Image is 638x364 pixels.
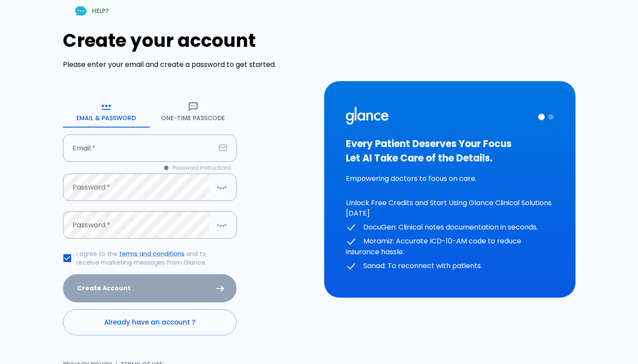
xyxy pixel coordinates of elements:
[73,3,89,19] img: Chat Support
[63,309,237,335] a: Already have an account ?
[159,162,237,174] button: Password Instructions
[346,137,554,165] h3: Every Patient Deserves Your Focus Let AI Take Care of the Details.
[63,134,215,162] input: your.email@example.com
[346,198,554,219] p: Unlock Free Credits and Start Using Glance Clinical Solutions [DATE]
[150,96,237,128] button: One-Time Passcode
[346,236,554,257] p: Moramiz: Accurate ICD-10-AM code to reduce insurance hassle.
[76,249,230,267] p: I agree to the and to receive marketing messages from Glance.
[346,174,554,184] p: Empowering doctors to focus on care.
[346,222,554,233] p: DocuGen: Clinical notes documentation in seconds.
[173,164,231,172] span: Password Instructions
[346,261,554,272] p: Sanad: To reconnect with patients.
[63,96,150,128] button: Email & Password
[63,30,314,51] h1: Create your account
[119,249,184,258] a: terms and conditions
[63,59,314,70] p: Please enter your email and create a password to get started.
